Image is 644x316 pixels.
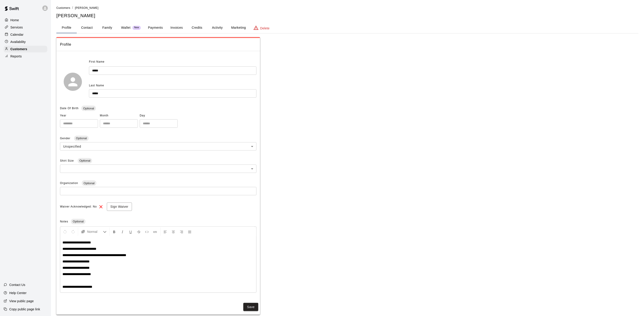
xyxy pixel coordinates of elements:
button: Activity [207,22,227,33]
p: Services [10,25,23,30]
button: Profile [56,22,77,33]
a: Calendar [4,31,47,38]
span: Optional [71,220,85,223]
p: Copy public page link [9,307,40,311]
button: Payments [144,22,166,33]
button: Right Align [178,228,185,236]
span: Organization [60,182,79,185]
button: Save [243,303,258,311]
span: Optional [81,107,96,110]
div: basic tabs example [56,22,639,33]
span: Optional [74,137,89,140]
span: Month [100,112,138,119]
p: Reports [10,54,22,59]
button: Format Underline [127,228,134,236]
button: Left Align [161,228,169,236]
p: Calendar [10,32,24,37]
a: Services [4,24,47,31]
span: Customers [56,6,70,9]
a: Reports [4,53,47,60]
a: Customers [56,6,70,9]
p: Customers [10,47,27,51]
span: Year [60,112,98,119]
button: Center Align [170,228,177,236]
button: Undo [61,228,69,236]
button: Family [97,22,117,33]
button: Redo [69,228,77,236]
a: Home [4,17,47,24]
p: Contact Us [9,283,25,287]
button: Marketing [227,22,249,33]
button: Format Italics [119,228,126,236]
a: Availability [4,38,47,45]
span: Notes [60,220,68,223]
span: Day [140,112,178,119]
span: Optional [78,159,92,162]
button: Insert Link [151,228,159,236]
span: Optional [82,182,96,185]
span: New [132,26,141,29]
span: Gender [60,137,71,140]
p: Help Center [9,291,26,295]
span: [PERSON_NAME] [75,6,98,9]
button: Sign Waiver [107,203,132,211]
span: Shirt Size [60,159,75,162]
button: Format Strikethrough [135,228,143,236]
button: Contact [77,22,97,33]
nav: breadcrumb [56,5,639,10]
span: Last Name [89,84,104,87]
span: Date Of Birth [60,107,79,110]
span: Profile [60,42,256,47]
p: Home [10,18,19,22]
span: Normal [87,229,103,234]
p: Availability [10,40,26,44]
span: First Name [89,58,105,66]
p: Delete [260,26,270,31]
h5: [PERSON_NAME] [56,13,639,19]
button: Formatting Options [79,228,108,236]
a: Customers [4,46,47,52]
div: Unspecified [60,142,256,151]
button: Format Bold [110,228,118,236]
p: Wallet [121,25,131,30]
button: Insert Code [143,228,151,236]
button: Justify Align [186,228,194,236]
span: Waiver Acknowledged: No [60,203,97,210]
button: Credits [187,22,207,33]
button: Invoices [166,22,187,33]
p: View public page [9,299,34,303]
li: / [72,5,73,10]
